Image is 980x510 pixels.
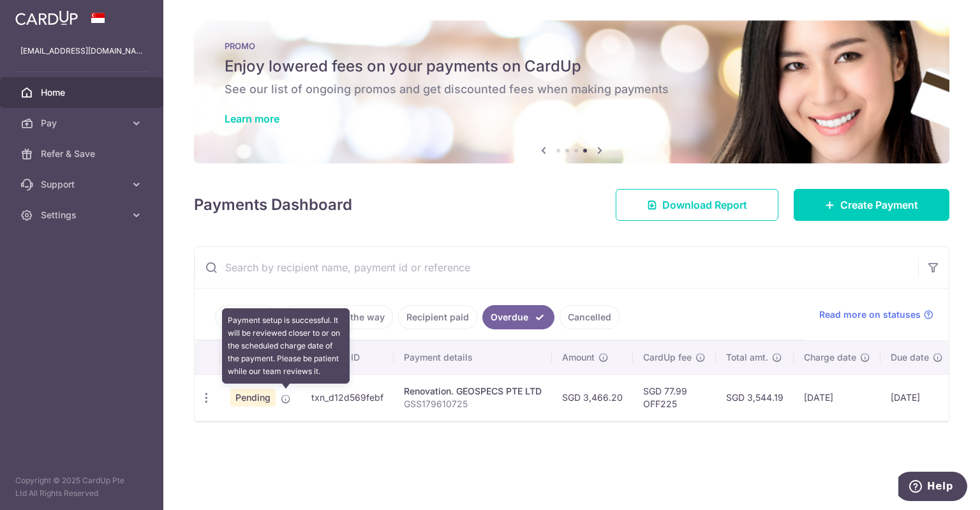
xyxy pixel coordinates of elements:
td: [DATE] [880,374,953,421]
span: Total amt. [726,351,768,364]
td: SGD 77.99 OFF225 [633,374,716,421]
h6: See our list of ongoing promos and get discounted fees when making payments [225,82,919,97]
td: txn_d12d569febf [301,374,394,421]
span: Create Payment [840,197,918,213]
span: Amount [562,351,595,364]
a: Recipient paid [398,305,477,329]
a: Create Payment [794,189,949,221]
a: Learn more [225,112,279,125]
h5: Enjoy lowered fees on your payments on CardUp [225,56,919,77]
th: Payment details [394,341,552,374]
span: Charge date [804,351,856,364]
a: Download Report [616,189,778,221]
h4: Payments Dashboard [194,193,352,216]
span: Refer & Save [41,147,125,160]
span: Home [41,86,125,99]
a: Overdue [482,305,554,329]
td: [DATE] [794,374,880,421]
span: Read more on statuses [819,308,921,321]
span: Support [41,178,125,191]
img: Latest Promos banner [194,20,949,163]
a: Upcoming [215,305,277,329]
span: Settings [41,209,125,221]
span: Download Report [662,197,747,213]
img: CardUp [15,10,78,26]
span: CardUp fee [643,351,692,364]
span: Due date [891,351,929,364]
div: Renovation. GEOSPECS PTE LTD [404,385,542,398]
td: SGD 3,466.20 [552,374,633,421]
td: SGD 3,544.19 [716,374,794,421]
div: Payment setup is successful. It will be reviewed closer to or on the scheduled charge date of the... [222,308,350,384]
span: Pending [230,389,276,407]
span: Pay [41,117,125,130]
iframe: Opens a widget where you can find more information [898,472,967,504]
a: Cancelled [560,305,620,329]
p: [EMAIL_ADDRESS][DOMAIN_NAME] [20,45,143,57]
input: Search by recipient name, payment id or reference [195,247,918,288]
p: GSS179610725 [404,398,542,410]
a: Read more on statuses [819,308,933,321]
p: PROMO [225,41,919,51]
